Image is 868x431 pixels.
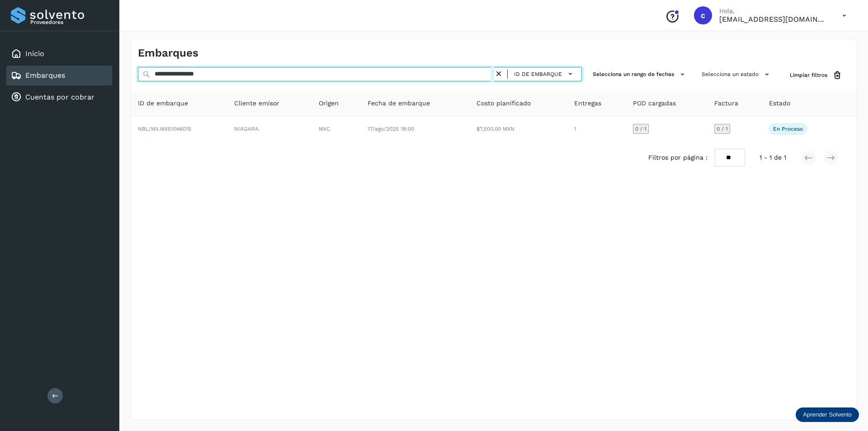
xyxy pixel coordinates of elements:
span: Estado [769,99,790,108]
td: 1 [567,116,626,142]
td: MXC [311,116,360,142]
span: Cliente emisor [234,99,279,108]
div: Aprender Solvento [796,407,859,422]
span: 0 / 1 [635,126,646,132]
div: Embarques [6,66,112,85]
span: 0 / 1 [717,126,728,132]
button: ID de embarque [511,67,578,81]
a: Inicio [25,49,44,58]
p: cuentas3@enlacesmet.com.mx [719,15,828,24]
button: Limpiar filtros [783,67,849,84]
span: NBL/MX.MX51046015 [138,126,191,132]
td: NIAGARA [227,116,311,142]
span: Filtros por página : [648,153,708,162]
span: Factura [714,99,738,108]
span: Limpiar filtros [790,71,827,79]
p: Hola, [719,7,828,15]
span: Origen [319,99,339,108]
span: 17/ago/2025 18:00 [368,126,414,132]
span: Costo planificado [476,99,531,108]
p: Aprender Solvento [803,411,852,418]
p: Proveedores [30,19,108,25]
h4: Embarques [138,47,198,60]
td: $7,500.00 MXN [469,116,567,142]
span: ID de embarque [138,99,188,108]
span: Fecha de embarque [368,99,430,108]
div: Inicio [6,44,112,64]
a: Embarques [25,71,65,80]
span: POD cargadas [633,99,676,108]
a: Cuentas por cobrar [25,93,94,101]
button: Selecciona un rango de fechas [589,67,691,82]
p: En proceso [773,126,803,132]
span: 1 - 1 de 1 [759,153,786,162]
span: ID de embarque [514,70,562,78]
span: Entregas [574,99,601,108]
div: Cuentas por cobrar [6,87,112,107]
button: Selecciona un estado [698,67,775,82]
